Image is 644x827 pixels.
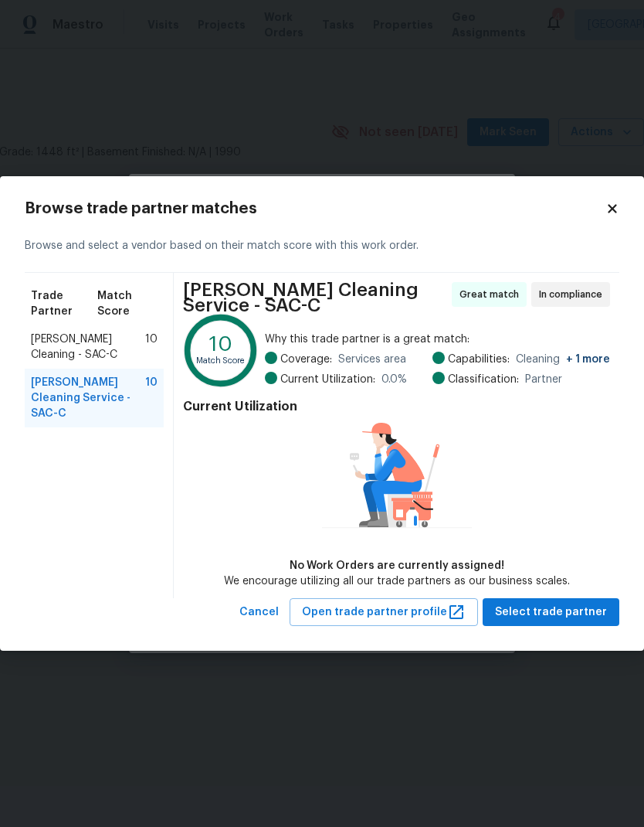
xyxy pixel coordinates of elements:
span: Cleaning [516,352,610,367]
span: 10 [145,375,158,421]
span: [PERSON_NAME] Cleaning - SAC-C [31,332,145,362]
text: 10 [209,333,232,354]
text: Match Score [196,356,246,364]
span: Services area [338,352,406,367]
button: Select trade partner [483,598,619,627]
span: Why this trade partner is a great match: [265,332,610,347]
span: + 1 more [566,354,610,365]
div: Browse and select a vendor based on their match score with this work order. [25,220,619,273]
span: 10 [145,332,158,362]
span: 0.0 % [381,372,407,387]
span: Partner [525,372,562,387]
span: Great match [459,287,525,302]
button: Cancel [233,598,285,627]
div: No Work Orders are currently assigned! [224,558,570,573]
span: Coverage: [280,352,332,367]
span: Select trade partner [495,603,607,622]
span: [PERSON_NAME] Cleaning Service - SAC-C [31,375,145,421]
h4: Current Utilization [183,399,610,414]
span: Trade Partner [31,288,97,319]
span: In compliance [539,287,608,302]
span: Cancel [239,603,279,622]
h2: Browse trade partner matches [25,201,605,216]
button: Open trade partner profile [290,598,478,627]
span: Current Utilization: [280,372,375,387]
span: Classification: [448,372,519,387]
span: Capabilities: [448,352,510,367]
div: We encourage utilizing all our trade partners as our business scales. [224,573,570,589]
span: Match Score [97,288,158,319]
span: [PERSON_NAME] Cleaning Service - SAC-C [183,282,447,313]
span: Open trade partner profile [302,603,466,622]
